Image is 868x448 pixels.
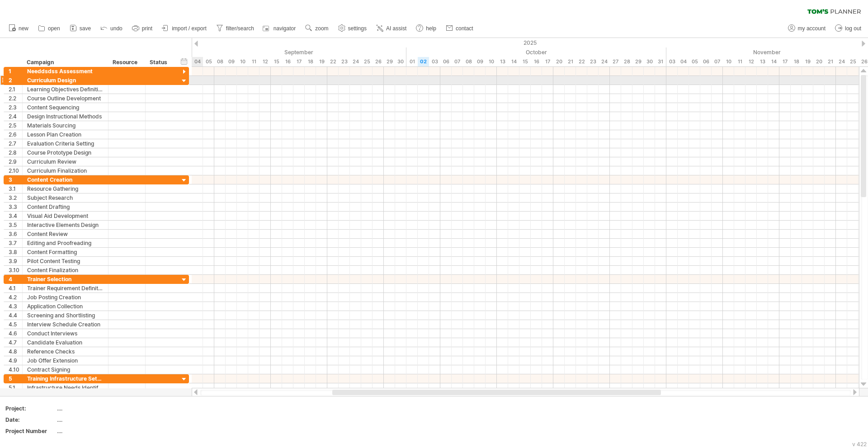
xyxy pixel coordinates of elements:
div: Subject Research [27,193,104,202]
div: Thursday, 23 October 2025 [587,57,599,66]
div: .... [57,405,133,412]
div: Friday, 24 October 2025 [599,57,610,66]
div: .... [57,427,133,435]
div: Monday, 24 November 2025 [836,57,847,66]
div: 4.1 [9,284,22,292]
div: Evaluation Criteria Setting [27,139,104,148]
span: undo [110,25,123,32]
span: new [19,25,28,32]
div: Tuesday, 28 October 2025 [621,57,632,66]
div: Monday, 22 September 2025 [327,57,339,66]
div: 2.2 [9,94,22,103]
span: print [142,25,152,32]
div: Friday, 14 November 2025 [768,57,779,66]
span: zoom [315,25,328,32]
div: 2 [9,76,22,85]
span: my account [798,25,826,32]
div: Conduct Interviews [27,329,104,338]
div: Project: [5,405,55,412]
div: Thursday, 16 October 2025 [531,57,542,66]
div: 4.3 [9,302,22,311]
div: Content Drafting [27,203,104,211]
div: 4 [9,275,22,283]
div: Thursday, 2 October 2025 [418,57,429,66]
div: Wednesday, 12 November 2025 [745,57,757,66]
a: help [414,23,439,34]
div: .... [57,416,133,424]
div: Friday, 5 September 2025 [203,57,214,66]
div: v 422 [852,441,867,448]
div: Visual Aid Development [27,212,104,220]
div: Friday, 26 September 2025 [373,57,384,66]
div: Friday, 17 October 2025 [542,57,553,66]
div: 3.4 [9,212,22,220]
div: 2.10 [9,166,22,175]
div: Project Number [5,427,55,435]
div: Content Sequencing [27,103,104,112]
div: Friday, 7 November 2025 [712,57,723,66]
div: 3.7 [9,239,22,247]
div: Trainer Requirement Definition [27,284,104,292]
div: Lesson Plan Creation [27,130,104,139]
div: Wednesday, 1 October 2025 [406,57,418,66]
div: Monday, 15 September 2025 [271,57,282,66]
div: Tuesday, 7 October 2025 [452,57,463,66]
div: 4.2 [9,293,22,302]
div: 3.5 [9,221,22,229]
div: Monday, 20 October 2025 [553,57,565,66]
div: Wednesday, 19 November 2025 [802,57,813,66]
a: save [67,23,94,34]
div: Curriculum Finalization [27,166,104,175]
div: 4.7 [9,338,22,347]
div: Tuesday, 18 November 2025 [791,57,802,66]
a: new [6,23,31,34]
div: 4.5 [9,320,22,329]
div: Curriculum Design [27,76,104,85]
a: filter/search [214,23,257,34]
div: Tuesday, 11 November 2025 [734,57,745,66]
div: Wednesday, 22 October 2025 [576,57,587,66]
div: Contract Signing [27,365,104,374]
div: 2.6 [9,130,22,139]
div: Resource [113,58,140,67]
div: September 2025 [158,47,406,57]
div: 1 [9,67,22,75]
div: October 2025 [406,47,666,57]
div: Candidate Evaluation [27,338,104,347]
div: 2.8 [9,148,22,157]
div: Job Posting Creation [27,293,104,302]
div: Tuesday, 4 November 2025 [678,57,689,66]
div: Monday, 8 September 2025 [214,57,226,66]
div: Training Infrastructure Setup [27,374,104,383]
div: 3 [9,175,22,184]
div: Thursday, 25 September 2025 [361,57,373,66]
div: Content Creation [27,175,104,184]
div: Reference Checks [27,347,104,356]
div: Thursday, 18 September 2025 [305,57,316,66]
div: Thursday, 20 November 2025 [813,57,825,66]
div: 4.4 [9,311,22,320]
a: settings [336,23,369,34]
div: Interview Schedule Creation [27,320,104,329]
div: Monday, 17 November 2025 [779,57,791,66]
a: print [130,23,155,34]
div: Monday, 3 November 2025 [666,57,678,66]
div: Tuesday, 16 September 2025 [282,57,293,66]
div: Monday, 10 November 2025 [723,57,734,66]
div: Resource Gathering [27,184,104,193]
span: contact [456,25,473,32]
div: Tuesday, 25 November 2025 [847,57,859,66]
div: Campaign [27,58,103,67]
span: save [80,25,91,32]
div: Wednesday, 8 October 2025 [463,57,474,66]
div: Curriculum Review [27,157,104,166]
div: Screening and Shortlisting [27,311,104,320]
a: log out [833,23,864,34]
div: 3.3 [9,203,22,211]
a: contact [443,23,476,34]
div: Tuesday, 23 September 2025 [339,57,350,66]
div: Wednesday, 24 September 2025 [350,57,361,66]
div: Friday, 12 September 2025 [259,57,271,66]
div: 3.8 [9,248,22,256]
div: Thursday, 11 September 2025 [248,57,259,66]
